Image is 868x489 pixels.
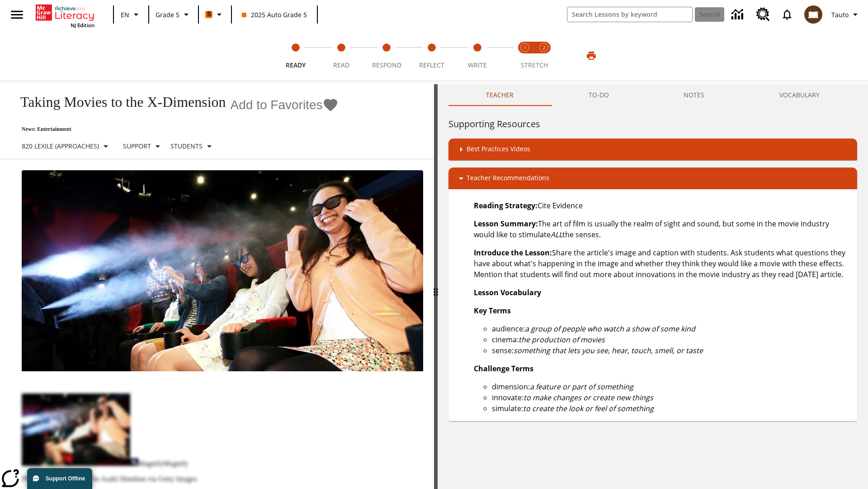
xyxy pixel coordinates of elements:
input: search field [567,7,692,22]
strong: Key Terms [474,306,511,316]
button: Language: EN, Select a language [117,6,146,23]
span: Reflect [419,61,444,69]
button: Boost Class color is orange. Change class color [202,6,228,23]
strong: Introduce the Lesson: [474,248,552,258]
em: to make changes or create new things [524,393,653,403]
img: avatar image [804,5,822,24]
button: Read step 2 of 5 [315,31,367,81]
span: Support Offline [46,475,85,482]
span: B [207,9,211,20]
button: Ready step 1 of 5 [269,31,322,81]
span: 2025 Auto Grade 5 [242,10,307,19]
div: Home [36,3,94,29]
button: Scaffolds, Support [119,138,167,154]
h6: Supporting Resources [448,117,857,131]
img: Panel in front of the seats sprays water mist to the happy audience at a 4DX-equipped theater. [22,170,423,371]
h1: Taking Movies to the X-Dimension [11,94,226,110]
button: Respond step 3 of 5 [360,31,413,81]
span: STRETCH [521,61,548,69]
div: Best Practices Videos [448,139,857,160]
em: something that lets you see, hear, touch, smell, or taste [514,345,703,355]
em: a group of people who watch a show of some kind [525,324,695,334]
span: Write [468,61,487,69]
div: activity [438,84,868,489]
p: Students [170,141,203,151]
button: Reflect step 4 of 5 [406,31,458,81]
a: Notifications [775,3,799,26]
button: Stretch Respond step 2 of 2 [531,31,557,81]
text: 2 [543,45,545,51]
button: Open side menu [4,1,30,28]
span: Tauto [831,10,849,19]
li: audience: [492,323,850,334]
button: Select Lexile, 820 Lexile (Approaches) [18,138,115,154]
em: ALL [551,230,562,240]
p: News: Entertainment [11,126,339,133]
span: Add to Favorites [231,98,323,112]
p: Best Practices Videos [467,144,530,155]
p: Teacher Recommendations [467,173,549,184]
li: simulate: [492,403,850,414]
strong: Lesson Vocabulary [474,288,541,297]
button: NOTES [646,84,742,106]
li: dimension: [492,381,850,392]
a: Resource Center, Will open in new tab [751,2,775,27]
button: Teacher [448,84,551,106]
text: 1 [524,45,526,51]
button: Support Offline [27,468,92,489]
p: Cite Evidence [474,200,850,211]
span: NJ Edition [71,22,94,29]
button: Grade: Grade 5, Select a grade [152,6,195,23]
div: Teacher Recommendations [448,168,857,189]
button: Profile/Settings [828,6,864,23]
span: Grade 5 [156,10,179,19]
div: Instructional Panel Tabs [448,84,857,106]
button: Select a new avatar [799,3,828,26]
span: Ready [286,61,306,69]
em: to create the look or feel of something [523,403,654,413]
span: EN [121,10,129,19]
a: Data Center [726,2,751,27]
button: Select Student [167,138,218,154]
strong: Reading Strategy: [474,201,538,211]
button: Write step 5 of 5 [451,31,504,81]
button: TO-DO [551,84,646,106]
strong: Lesson Summary: [474,219,538,229]
strong: Challenge Terms [474,364,533,374]
button: VOCABULARY [742,84,857,106]
em: a feature or part of something [530,382,633,392]
span: Read [333,61,349,69]
li: sense: [492,345,850,356]
p: Share the article's image and caption with students. Ask students what questions they have about ... [474,247,850,280]
li: cinema: [492,334,850,345]
button: Add to Favorites - Taking Movies to the X-Dimension [231,97,339,113]
span: Respond [372,61,401,69]
button: Stretch Read step 1 of 2 [512,31,538,81]
p: 820 Lexile (Approaches) [22,141,99,151]
em: the production of movies [519,335,605,345]
p: Support [123,141,151,151]
li: innovate: [492,392,850,403]
div: Press Enter or Spacebar and then press right and left arrow keys to move the slider [434,84,438,489]
button: Print [577,48,606,64]
p: The art of film is usually the realm of sight and sound, but some in the movie industry would lik... [474,218,850,240]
